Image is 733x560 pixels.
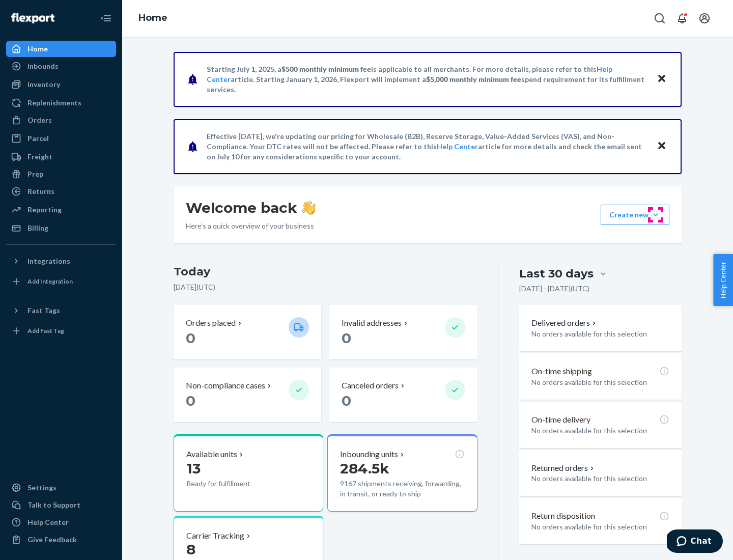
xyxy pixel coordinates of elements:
button: Create new [601,205,669,225]
p: No orders available for this selection [531,426,669,436]
div: Billing [27,223,48,233]
div: Parcel [27,133,49,144]
a: Inventory [6,76,116,93]
p: On-time shipping [531,366,592,377]
p: No orders available for this selection [531,329,669,339]
span: 13 [186,460,201,477]
div: Freight [27,152,52,162]
button: Orders placed 0 [174,305,321,359]
span: 8 [186,541,195,558]
a: Inbounds [6,58,116,74]
div: Help Center [27,517,69,527]
p: Inbounding units [340,449,398,460]
a: Add Integration [6,273,116,290]
div: Talk to Support [27,500,80,510]
div: Integrations [27,256,70,266]
div: Prep [27,169,43,179]
div: Last 30 days [519,266,594,282]
a: Freight [6,149,116,165]
a: Help Center [437,142,478,151]
a: Replenishments [6,95,116,111]
ol: breadcrumbs [130,4,176,33]
p: No orders available for this selection [531,377,669,387]
iframe: Opens a widget where you can chat to one of our agents [667,529,723,555]
button: Integrations [6,253,116,269]
a: Home [138,12,167,23]
div: Returns [27,186,54,197]
div: Fast Tags [27,305,60,316]
button: Inbounding units284.5k9167 shipments receiving, forwarding, in transit, or ready to ship [327,434,477,512]
button: Canceled orders 0 [329,368,477,422]
p: Invalid addresses [342,317,402,329]
button: Close Navigation [96,8,116,29]
button: Invalid addresses 0 [329,305,477,359]
a: Billing [6,220,116,236]
h1: Welcome back [186,199,316,217]
p: Starting July 1, 2025, a is applicable to all merchants. For more details, please refer to this a... [207,64,647,95]
p: 9167 shipments receiving, forwarding, in transit, or ready to ship [340,479,464,499]
p: Non-compliance cases [186,380,265,391]
span: 284.5k [340,460,389,477]
a: Parcel [6,130,116,147]
a: Settings [6,480,116,496]
div: Add Integration [27,277,73,286]
button: Open account menu [694,8,715,29]
div: Orders [27,115,52,125]
p: No orders available for this selection [531,522,669,532]
span: $500 monthly minimum fee [281,65,371,73]
button: Open Search Box [650,8,670,29]
span: 0 [342,329,351,347]
span: $5,000 monthly minimum fee [426,75,521,83]
h3: Today [174,264,477,280]
button: Open notifications [672,8,692,29]
button: Fast Tags [6,302,116,319]
button: Available units13Ready for fulfillment [174,434,323,512]
button: Close [655,139,668,154]
a: Help Center [6,514,116,530]
a: Prep [6,166,116,182]
p: Carrier Tracking [186,530,244,542]
span: 0 [186,392,195,409]
p: [DATE] ( UTC ) [174,282,477,292]
button: Close [655,72,668,87]
a: Orders [6,112,116,128]
div: Replenishments [27,98,81,108]
a: Reporting [6,202,116,218]
div: Home [27,44,48,54]
p: Orders placed [186,317,236,329]
div: Reporting [27,205,62,215]
button: Give Feedback [6,531,116,548]
img: Flexport logo [11,13,54,23]
button: Non-compliance cases 0 [174,368,321,422]
p: [DATE] - [DATE] ( UTC ) [519,284,589,294]
button: Talk to Support [6,497,116,513]
p: On-time delivery [531,414,590,426]
a: Home [6,41,116,57]
div: Inbounds [27,61,59,71]
a: Returns [6,183,116,200]
p: Effective [DATE], we're updating our pricing for Wholesale (B2B), Reserve Storage, Value-Added Se... [207,131,647,162]
p: Ready for fulfillment [186,479,280,489]
div: Settings [27,483,57,493]
button: Returned orders [531,462,596,474]
div: Add Fast Tag [27,326,64,335]
button: Help Center [713,254,733,306]
a: Add Fast Tag [6,323,116,339]
p: No orders available for this selection [531,473,669,484]
p: Canceled orders [342,380,399,391]
img: hand-wave emoji [301,201,316,215]
div: Inventory [27,79,60,90]
span: 0 [186,329,195,347]
p: Return disposition [531,510,595,522]
button: Delivered orders [531,317,598,329]
p: Available units [186,449,237,460]
div: Give Feedback [27,535,77,545]
span: 0 [342,392,351,409]
p: Here’s a quick overview of your business [186,221,316,231]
